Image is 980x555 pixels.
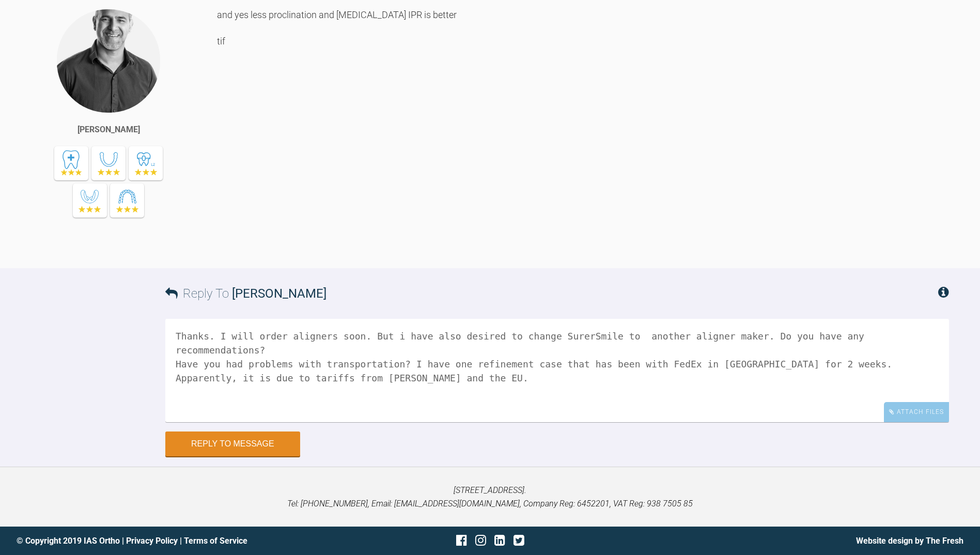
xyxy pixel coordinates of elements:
p: [STREET_ADDRESS]. Tel: [PHONE_NUMBER], Email: [EMAIL_ADDRESS][DOMAIN_NAME], Company Reg: 6452201,... [17,484,963,510]
a: Privacy Policy [126,536,178,546]
span: [PERSON_NAME] [232,286,326,301]
a: Website design by The Fresh [856,536,963,546]
div: © Copyright 2019 IAS Ortho | | [17,534,332,548]
div: [PERSON_NAME] [77,123,140,136]
a: Terms of Service [184,536,247,546]
button: Reply to Message [165,431,300,456]
h3: Reply To [165,284,326,303]
textarea: Thanks. I will order aligners soon. But i have also desired to change SurerSmile to another align... [165,319,949,422]
div: Attach Files [884,402,949,422]
img: Tif Qureshi [56,8,161,114]
div: and yes less proclination and [MEDICAL_DATA] IPR is better tif [217,8,949,252]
